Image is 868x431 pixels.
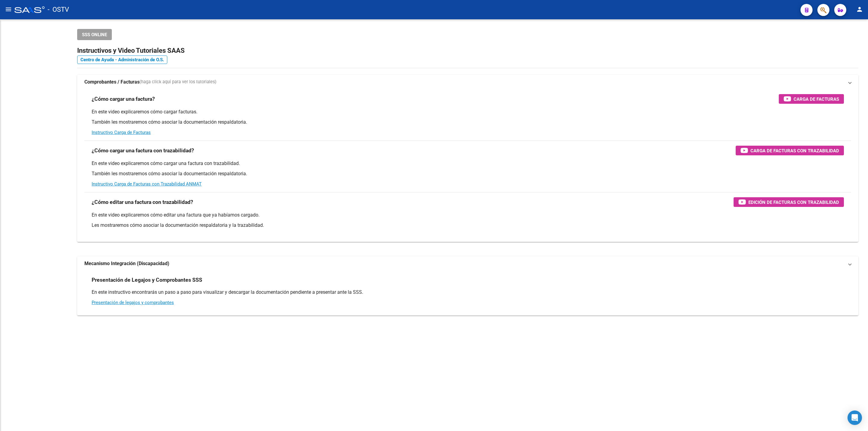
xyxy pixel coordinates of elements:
a: Instructivo Carga de Facturas [92,130,151,135]
p: Les mostraremos cómo asociar la documentación respaldatoria y la trazabilidad. [92,222,844,229]
h2: Instructivos y Video Tutoriales SAAS [77,45,858,56]
p: En este video explicaremos cómo editar una factura que ya habíamos cargado. [92,212,844,218]
button: Edición de Facturas con Trazabilidad [734,197,844,207]
h3: ¿Cómo editar una factura con trazabilidad? [92,198,193,206]
button: Carga de Facturas [779,94,844,104]
p: En este video explicaremos cómo cargar una factura con trazabilidad. [92,160,844,167]
strong: Comprobantes / Facturas [84,79,140,85]
a: Instructivo Carga de Facturas con Trazabilidad ANMAT [92,181,202,187]
span: Carga de Facturas [794,95,839,103]
mat-icon: person [856,6,863,13]
p: En este video explicaremos cómo cargar facturas. [92,109,844,115]
mat-expansion-panel-header: Comprobantes / Facturas(haga click aquí para ver los tutoriales) [77,75,858,89]
button: SSS ONLINE [77,29,112,40]
strong: Mecanismo Integración (Discapacidad) [84,260,169,267]
h3: ¿Cómo cargar una factura? [92,95,155,103]
div: Open Intercom Messenger [848,410,862,425]
mat-icon: menu [5,6,12,13]
div: Comprobantes / Facturas(haga click aquí para ver los tutoriales) [77,89,858,242]
button: Carga de Facturas con Trazabilidad [736,146,844,155]
a: Presentación de legajos y comprobantes [92,300,174,305]
span: - OSTV [48,3,69,16]
h3: ¿Cómo cargar una factura con trazabilidad? [92,146,194,155]
a: Centro de Ayuda - Administración de O.S. [77,55,167,64]
span: SSS ONLINE [82,32,107,37]
p: En este instructivo encontrarás un paso a paso para visualizar y descargar la documentación pendi... [92,289,844,296]
div: Mecanismo Integración (Discapacidad) [77,271,858,315]
span: Edición de Facturas con Trazabilidad [748,198,839,206]
p: También les mostraremos cómo asociar la documentación respaldatoria. [92,119,844,125]
mat-expansion-panel-header: Mecanismo Integración (Discapacidad) [77,256,858,271]
h3: Presentación de Legajos y Comprobantes SSS [92,276,202,284]
span: Carga de Facturas con Trazabilidad [750,147,839,154]
p: También les mostraremos cómo asociar la documentación respaldatoria. [92,170,844,177]
span: (haga click aquí para ver los tutoriales) [140,79,216,85]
